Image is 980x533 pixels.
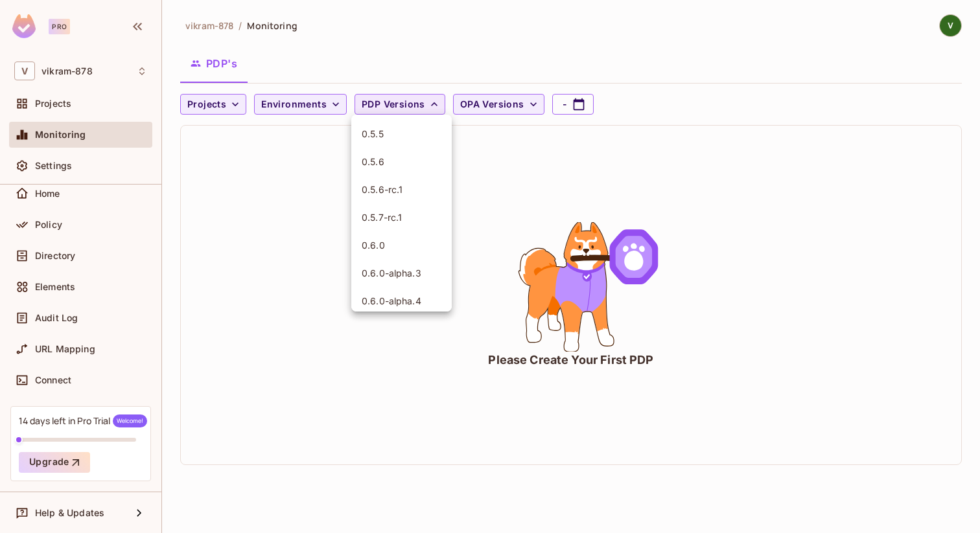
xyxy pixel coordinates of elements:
span: 0.5.6-rc.1 [362,183,441,196]
span: 0.6.0 [362,239,441,251]
span: 0.6.0-alpha.3 [362,267,441,279]
span: 0.5.6 [362,155,441,168]
span: 0.5.7-rc.1 [362,211,441,223]
span: 0.6.0-alpha.4 [362,295,441,307]
span: 0.5.5 [362,128,441,140]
